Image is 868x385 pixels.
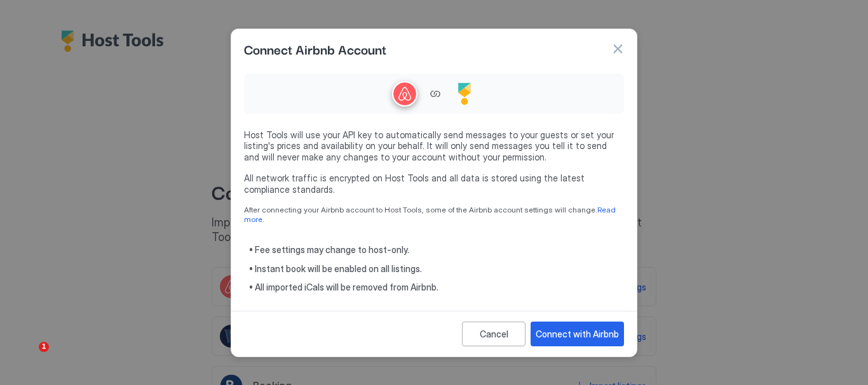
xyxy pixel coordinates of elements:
span: • Fee settings may change to host-only. [249,244,624,256]
span: After connecting your Airbnb account to Host Tools, some of the Airbnb account settings will change. [244,205,624,224]
a: Read more. [244,205,618,224]
div: Cancel [480,327,508,341]
span: 1 [39,342,49,352]
span: Host Tools will use your API key to automatically send messages to your guests or set your listin... [244,129,624,163]
span: All network traffic is encrypted on Host Tools and all data is stored using the latest compliance... [244,173,624,195]
span: Connect Airbnb Account [244,39,386,58]
iframe: Intercom live chat [13,342,43,372]
button: Cancel [462,322,526,346]
button: Connect with Airbnb [531,322,624,346]
span: • All imported iCals will be removed from Airbnb. [249,282,624,293]
div: Connect with Airbnb [536,327,619,341]
span: • Instant book will be enabled on all listings. [249,263,624,275]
